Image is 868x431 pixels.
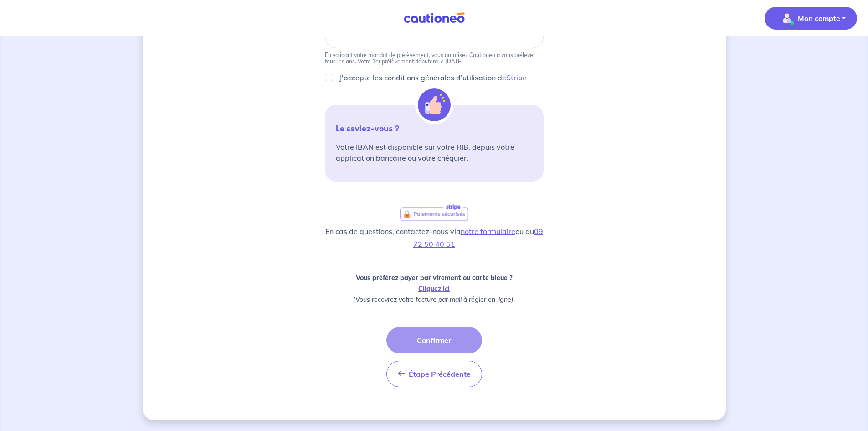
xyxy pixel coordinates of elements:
[400,12,468,24] img: Cautioneo
[336,33,532,41] iframe: Cadre sécurisé pour la saisie de l'IBAN
[461,227,515,236] a: notre formulaire
[798,13,840,24] p: Mon compte
[409,369,471,379] span: Étape Précédente
[339,72,527,83] p: J'accepte les conditions générales d’utilisation de
[506,73,527,82] a: Stripe
[353,296,515,304] em: (Vous recevrez votre facture par mail à régler en ligne).
[325,225,544,250] p: En cas de questions, contactez-nous via ou au
[356,274,513,282] strong: Vous préférez payer par virement ou carte bleue ?
[325,52,544,65] p: En validant votre mandat de prélèvement, vous autorisez Cautioneo à vous prélever tous les ans. V...
[413,227,543,249] a: 09 72 50 40 51
[765,7,857,30] button: illu_account_valid_menu.svgMon compte
[400,204,468,221] img: logo-stripe
[336,141,533,163] p: Votre IBAN est disponible sur votre RIB, depuis votre application bancaire ou votre chéquier.
[336,123,533,134] p: Le saviez-vous ?
[386,361,482,387] button: Étape Précédente
[400,203,469,221] a: logo-stripe
[418,285,450,293] a: Cliquez ici
[418,88,451,121] img: illu_alert_hand.svg
[780,11,794,26] img: illu_account_valid_menu.svg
